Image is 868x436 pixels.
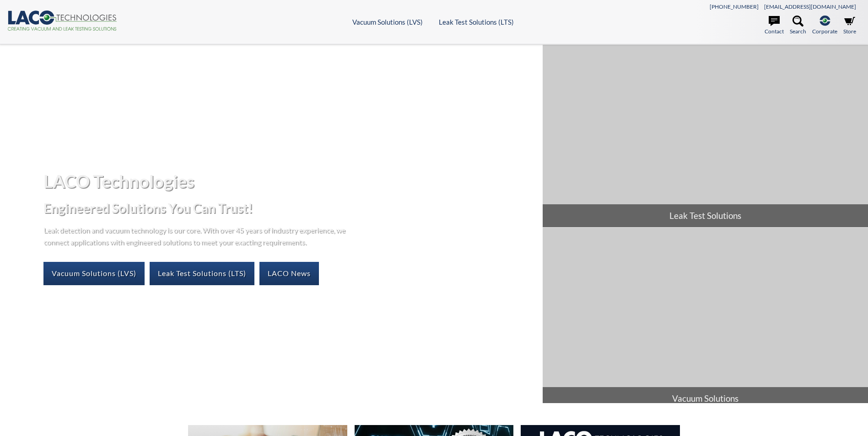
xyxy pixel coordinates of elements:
a: Store [843,16,856,36]
span: Vacuum Solutions [543,387,868,410]
a: [EMAIL_ADDRESS][DOMAIN_NAME] [764,3,856,10]
a: Vacuum Solutions [543,228,868,410]
h2: Engineered Solutions You Can Trust! [43,200,535,217]
a: Leak Test Solutions [543,45,868,227]
h1: LACO Technologies [43,170,535,192]
span: Corporate [812,27,837,36]
a: Leak Test Solutions (LTS) [150,262,254,285]
a: Contact [765,16,784,36]
span: Leak Test Solutions [543,204,868,227]
a: [PHONE_NUMBER] [710,3,759,10]
a: Search [790,16,806,36]
p: Leak detection and vacuum technology is our core. With over 45 years of industry experience, we c... [43,224,350,247]
a: Vacuum Solutions (LVS) [352,18,423,26]
a: Leak Test Solutions (LTS) [439,18,514,26]
a: LACO News [259,262,319,285]
a: Vacuum Solutions (LVS) [43,262,145,285]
